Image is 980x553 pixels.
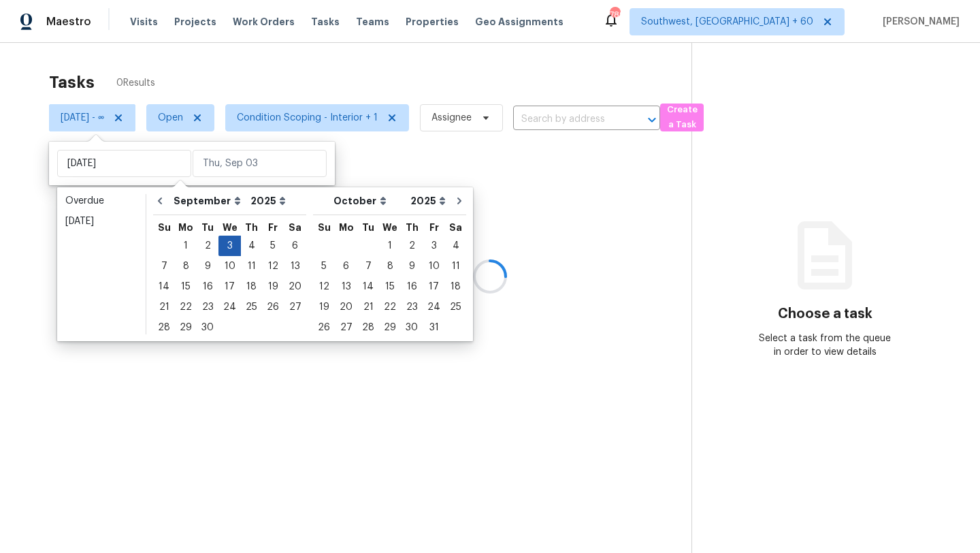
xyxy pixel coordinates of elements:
[289,223,301,232] abbr: Saturday
[379,297,401,317] div: Wed Oct 22 2025
[610,8,619,22] div: 789
[401,277,423,296] div: 16
[61,191,142,338] ul: Date picker shortcuts
[335,277,357,296] div: 13
[335,317,357,338] div: Mon Oct 27 2025
[401,317,423,338] div: Thu Oct 30 2025
[335,297,357,317] div: Mon Oct 20 2025
[407,191,449,211] select: Year
[175,318,197,337] div: 29
[170,191,247,211] select: Month
[357,317,379,338] div: Tue Oct 28 2025
[335,257,357,276] div: 6
[197,277,218,296] div: 16
[178,223,193,232] abbr: Monday
[262,256,284,276] div: Fri Sep 12 2025
[175,317,197,338] div: Mon Sep 29 2025
[401,298,423,317] div: 23
[193,150,327,177] input: Thu, Sep 03
[153,317,175,338] div: Sun Sep 28 2025
[313,256,335,276] div: Sun Oct 05 2025
[313,298,335,317] div: 19
[362,223,374,232] abbr: Tuesday
[445,298,466,317] div: 25
[175,277,197,296] div: 15
[241,276,262,297] div: Thu Sep 18 2025
[262,297,284,317] div: Fri Sep 26 2025
[445,277,466,296] div: 18
[401,276,423,297] div: Thu Oct 16 2025
[175,257,197,276] div: 8
[379,236,401,255] div: 1
[218,276,241,297] div: Wed Sep 17 2025
[313,318,335,337] div: 26
[241,256,262,276] div: Thu Sep 11 2025
[245,223,258,232] abbr: Thursday
[197,256,218,276] div: Tue Sep 09 2025
[313,317,335,338] div: Sun Oct 26 2025
[423,317,445,338] div: Fri Oct 31 2025
[357,318,379,337] div: 28
[262,277,284,296] div: 19
[158,223,171,232] abbr: Sunday
[445,236,466,256] div: Sat Oct 04 2025
[330,191,407,211] select: Month
[445,257,466,276] div: 11
[201,223,214,232] abbr: Tuesday
[313,297,335,317] div: Sun Oct 19 2025
[401,236,423,256] div: Thu Oct 02 2025
[262,236,284,255] div: 5
[284,257,306,276] div: 13
[423,236,445,255] div: 3
[57,150,191,177] input: Start date
[423,298,445,317] div: 24
[357,256,379,276] div: Tue Oct 07 2025
[445,276,466,297] div: Sat Oct 18 2025
[335,318,357,337] div: 27
[284,236,306,256] div: Sat Sep 06 2025
[423,277,445,296] div: 17
[241,257,262,276] div: 11
[241,236,262,256] div: Thu Sep 04 2025
[153,256,175,276] div: Sun Sep 07 2025
[335,256,357,276] div: Mon Oct 06 2025
[241,297,262,317] div: Thu Sep 25 2025
[218,277,241,296] div: 17
[218,257,241,276] div: 10
[175,297,197,317] div: Mon Sep 22 2025
[262,257,284,276] div: 12
[379,236,401,256] div: Wed Oct 01 2025
[175,276,197,297] div: Mon Sep 15 2025
[406,223,419,232] abbr: Thursday
[241,277,262,296] div: 18
[357,298,379,317] div: 21
[241,236,262,255] div: 4
[401,297,423,317] div: Thu Oct 23 2025
[379,276,401,297] div: Wed Oct 15 2025
[379,257,401,276] div: 8
[357,297,379,317] div: Tue Oct 21 2025
[423,236,445,256] div: Fri Oct 03 2025
[218,298,241,317] div: 24
[379,277,401,296] div: 15
[429,223,439,232] abbr: Friday
[357,277,379,296] div: 14
[423,276,445,297] div: Fri Oct 17 2025
[449,223,462,232] abbr: Saturday
[197,297,218,317] div: Tue Sep 23 2025
[313,257,335,276] div: 5
[197,257,218,276] div: 9
[318,223,331,232] abbr: Sunday
[382,223,397,232] abbr: Wednesday
[153,318,175,337] div: 28
[241,298,262,317] div: 25
[262,298,284,317] div: 26
[262,236,284,256] div: Fri Sep 05 2025
[153,257,175,276] div: 7
[197,236,218,256] div: Tue Sep 02 2025
[284,236,306,255] div: 6
[65,215,137,228] div: [DATE]
[423,256,445,276] div: Fri Oct 10 2025
[445,236,466,255] div: 4
[423,318,445,337] div: 31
